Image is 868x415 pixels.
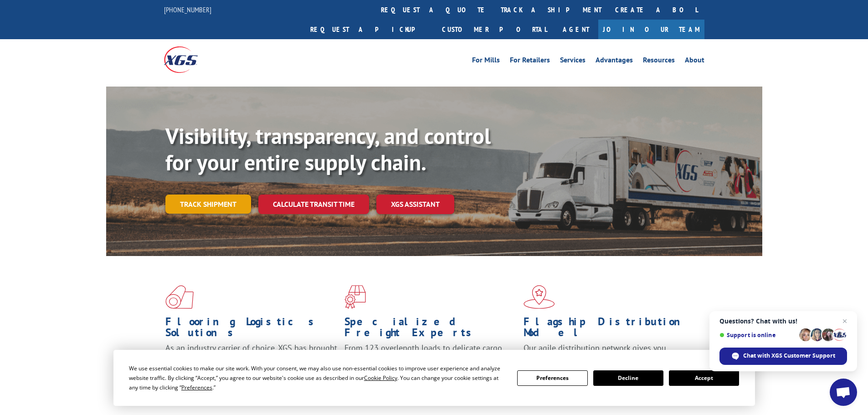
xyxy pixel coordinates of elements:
span: Our agile distribution network gives you nationwide inventory management on demand. [524,343,691,364]
a: About [685,56,704,67]
span: As an industry carrier of choice, XGS has brought innovation and dedication to flooring logistics... [165,343,337,375]
div: We use essential cookies to make our site work. With your consent, we may also use non-essential ... [129,364,506,392]
a: XGS ASSISTANT [376,195,454,214]
a: Resources [643,56,675,67]
span: Chat with XGS Customer Support [743,352,835,360]
span: Support is online [719,332,796,338]
a: Services [560,56,586,67]
a: Request a pickup [303,20,435,39]
button: Accept [669,370,739,386]
button: Decline [593,370,663,386]
a: Agent [554,20,598,39]
a: For Retailers [510,56,550,67]
a: Calculate transit time [258,195,369,214]
h1: Specialized Freight Experts [344,316,517,343]
a: Customer Portal [435,20,554,39]
img: xgs-icon-total-supply-chain-intelligence-red [165,285,194,309]
a: [PHONE_NUMBER] [164,5,211,14]
a: Advantages [596,56,633,67]
p: From 123 overlength loads to delicate cargo, our experienced staff knows the best way to move you... [344,343,517,383]
a: Join Our Team [598,20,704,39]
h1: Flooring Logistics Solutions [165,316,338,343]
div: Cookie Consent Prompt [113,350,755,406]
button: Preferences [517,370,587,386]
img: xgs-icon-flagship-distribution-model-red [524,285,555,309]
a: For Mills [472,56,500,67]
h1: Flagship Distribution Model [524,316,696,343]
span: Preferences [181,384,212,391]
span: Questions? Chat with us! [719,318,847,325]
span: Cookie Policy [364,374,397,382]
span: Close chat [839,316,850,327]
div: Open chat [830,379,857,406]
img: xgs-icon-focused-on-flooring-red [344,285,366,309]
b: Visibility, transparency, and control for your entire supply chain. [165,122,491,176]
div: Chat with XGS Customer Support [719,348,847,365]
a: Track shipment [165,195,251,214]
